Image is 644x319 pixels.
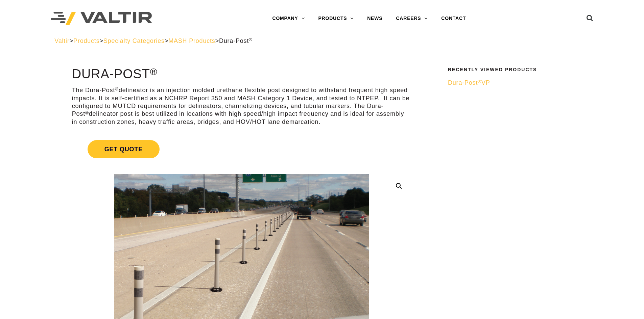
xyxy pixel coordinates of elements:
a: PRODUCTS [311,12,360,25]
h1: Dura-Post [72,67,411,81]
sup: ® [115,86,119,91]
sup: ® [150,66,158,77]
span: Get Quote [88,140,160,158]
a: CONTACT [434,12,473,25]
div: > > > > [54,37,590,45]
a: Products [73,37,99,44]
span: Dura-Post VP [448,79,490,86]
a: CAREERS [389,12,434,25]
a: COMPANY [265,12,311,25]
a: NEWS [360,12,389,25]
a: MASH Products [168,37,215,44]
a: Get Quote [72,132,411,166]
sup: ® [85,110,89,115]
sup: ® [478,79,481,84]
p: The Dura-Post delineator is an injection molded urethane flexible post designed to withstand freq... [72,86,411,126]
a: Specialty Categories [103,37,165,44]
a: Valtir [54,37,69,44]
h2: Recently Viewed Products [448,67,585,72]
a: Dura-Post®VP [448,79,585,87]
sup: ® [249,37,253,42]
img: Valtir [51,12,152,26]
span: Dura-Post [219,37,253,44]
